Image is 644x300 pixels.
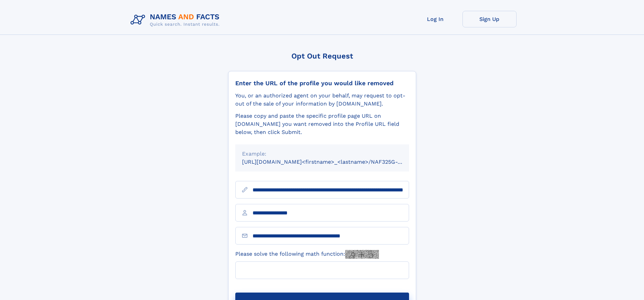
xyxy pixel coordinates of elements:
[462,11,517,27] a: Sign Up
[235,92,409,108] div: You, or an authorized agent on your behalf, may request to opt-out of the sale of your informatio...
[408,11,462,27] a: Log In
[242,159,422,165] small: [URL][DOMAIN_NAME]<firstname>_<lastname>/NAF325G-xxxxxxxx
[242,150,402,158] div: Example:
[235,112,409,136] div: Please copy and paste the specific profile page URL on [DOMAIN_NAME] you want removed into the Pr...
[228,52,416,60] div: Opt Out Request
[235,79,409,87] div: Enter the URL of the profile you would like removed
[128,11,225,29] img: Logo Names and Facts
[235,250,379,259] label: Please solve the following math function:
